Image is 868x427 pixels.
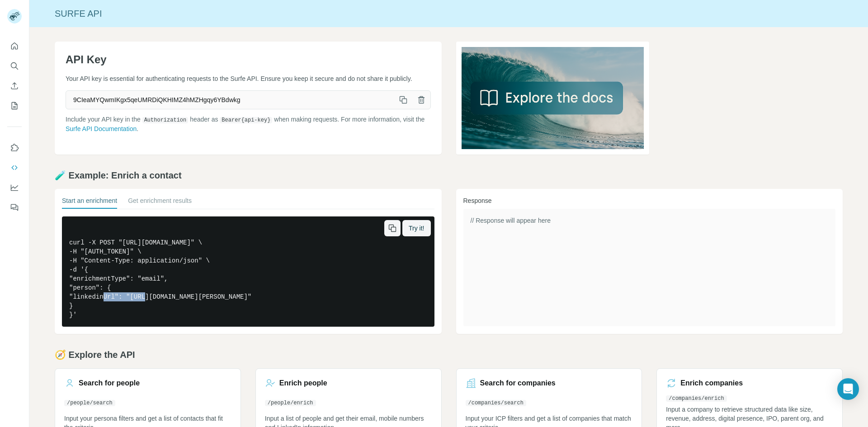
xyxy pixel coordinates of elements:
h2: 🧭 Explore the API [55,348,843,361]
button: Search [7,58,22,74]
button: Quick start [7,38,22,54]
p: Include your API key in the header as when making requests. For more information, visit the . [66,115,431,133]
button: My lists [7,98,22,114]
button: Feedback [7,199,22,216]
div: Surfe API [29,7,868,20]
span: Try it! [409,224,424,233]
pre: curl -X POST "[URL][DOMAIN_NAME]" \ -H "[AUTH_TOKEN]" \ -H "Content-Type: application/json" \ -d ... [62,216,434,327]
button: Use Surfe on LinkedIn [7,140,22,156]
code: Authorization [142,117,189,123]
code: Bearer {api-key} [220,117,272,123]
span: // Response will appear here [471,217,551,224]
h2: 🧪 Example: Enrich a contact [55,169,843,182]
button: Get enrichment results [128,196,192,209]
button: Dashboard [7,179,22,196]
h3: Search for people [79,378,140,389]
a: Surfe API Documentation [66,125,137,132]
button: Try it! [402,220,430,236]
div: Open Intercom Messenger [837,378,859,400]
h3: Search for companies [480,378,556,389]
button: Use Surfe API [7,160,22,176]
p: Your API key is essential for authenticating requests to the Surfe API. Ensure you keep it secure... [66,74,431,83]
h3: Enrich people [279,378,327,389]
code: /companies/enrich [666,395,726,402]
h3: Enrich companies [680,378,743,389]
code: /companies/search [466,400,526,406]
button: Start an enrichment [62,196,117,209]
span: 9CIeaMYQwmIKgx5qeUMRDiQKHIMZ4hMZHgqy6YBdwkg [66,92,394,108]
h3: Response [463,196,836,205]
button: Enrich CSV [7,78,22,94]
h1: API Key [66,52,431,67]
code: /people/search [64,400,115,406]
code: /people/enrich [265,400,316,406]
